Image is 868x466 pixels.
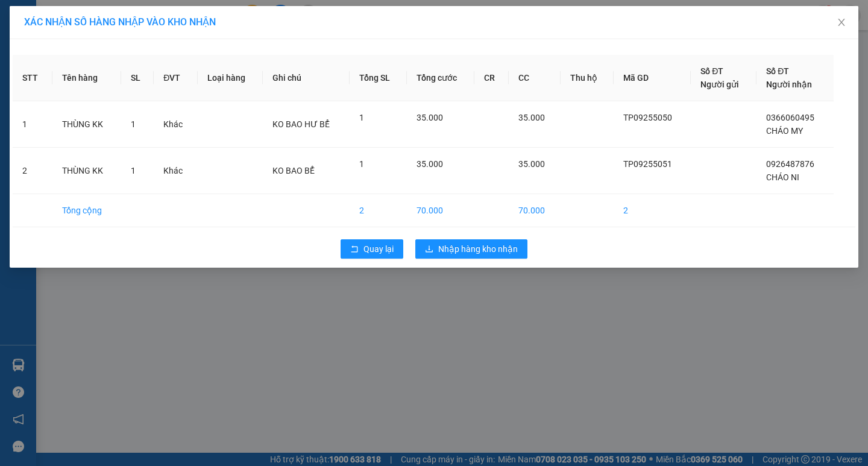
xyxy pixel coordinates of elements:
span: 1 [359,159,364,169]
span: CHÁO MY [766,126,803,136]
span: 0926487876 [766,159,814,169]
span: Quay lại [363,242,394,256]
span: 0901278733 - [5,65,137,77]
th: CC [509,55,561,101]
span: 0366060495 [766,113,814,122]
span: Người nhận [766,80,812,89]
span: KO BAO BỂ [272,166,315,175]
span: TP09255051 [623,159,672,169]
span: [PERSON_NAME] [64,65,137,77]
td: 70.000 [407,194,475,227]
span: VP [PERSON_NAME] ([GEOGRAPHIC_DATA]) [5,40,121,63]
td: 70.000 [509,194,561,227]
th: Tổng cước [407,55,475,101]
td: 2 [350,194,406,227]
span: VP Càng Long - [25,24,91,35]
span: Số ĐT [766,66,789,76]
span: 1 [131,119,136,129]
strong: BIÊN NHẬN GỬI HÀNG [40,7,140,18]
span: Số ĐT [700,66,723,76]
span: 35.000 [518,113,545,122]
p: NHẬN: [5,40,176,63]
span: Người gửi [700,80,739,89]
td: 2 [13,148,52,194]
th: Tên hàng [52,55,121,101]
span: XÁC NHẬN SỐ HÀNG NHẬP VÀO KHO NHẬN [24,16,216,28]
th: Loại hàng [198,55,263,101]
td: 1 [13,101,52,148]
span: 35.000 [417,159,443,169]
td: Tổng cộng [52,194,121,227]
span: rollback [350,245,359,254]
th: Ghi chú [263,55,350,101]
td: THÙNG KK [52,148,121,194]
span: 35.000 [518,159,545,169]
span: KO BAO HƯ BỂ [272,119,330,129]
span: close [837,17,846,27]
span: download [425,245,433,254]
span: 1 [359,113,364,122]
span: TP09255050 [623,113,672,122]
td: 2 [614,194,691,227]
p: GỬI: [5,24,176,35]
th: Tổng SL [350,55,406,101]
span: CHÁO NI [766,172,799,182]
span: GIAO: [5,78,29,90]
span: 1 [131,166,136,175]
span: Nhập hàng kho nhận [438,242,518,256]
td: THÙNG KK [52,101,121,148]
span: 35.000 [417,113,443,122]
th: ĐVT [154,55,198,101]
td: Khác [154,101,198,148]
button: rollbackQuay lại [341,239,403,259]
td: Khác [154,148,198,194]
button: Close [825,6,858,40]
th: STT [13,55,52,101]
th: SL [121,55,154,101]
th: CR [474,55,509,101]
th: Thu hộ [561,55,614,101]
th: Mã GD [614,55,691,101]
button: downloadNhập hàng kho nhận [415,239,527,259]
